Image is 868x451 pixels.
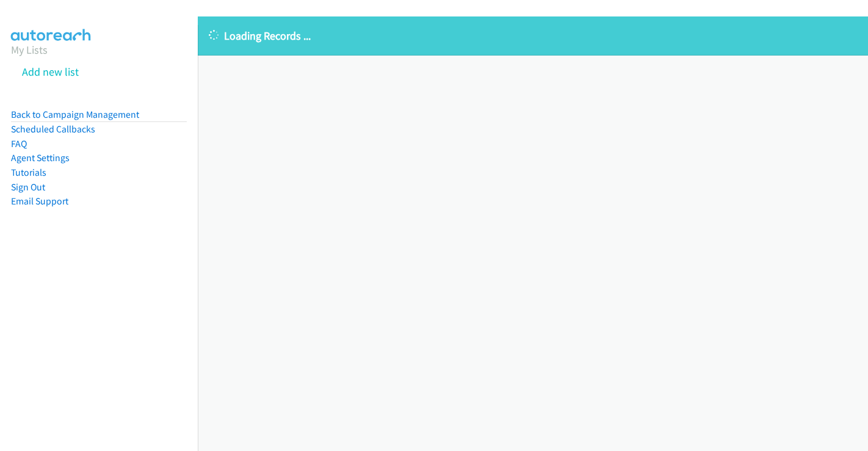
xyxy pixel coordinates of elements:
[11,123,95,135] a: Scheduled Callbacks
[209,27,857,44] p: Loading Records ...
[11,152,70,164] a: Agent Settings
[11,138,27,150] a: FAQ
[11,195,68,207] a: Email Support
[11,109,139,120] a: Back to Campaign Management
[11,167,46,178] a: Tutorials
[11,181,45,193] a: Sign Out
[22,65,79,79] a: Add new list
[11,43,48,57] a: My Lists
